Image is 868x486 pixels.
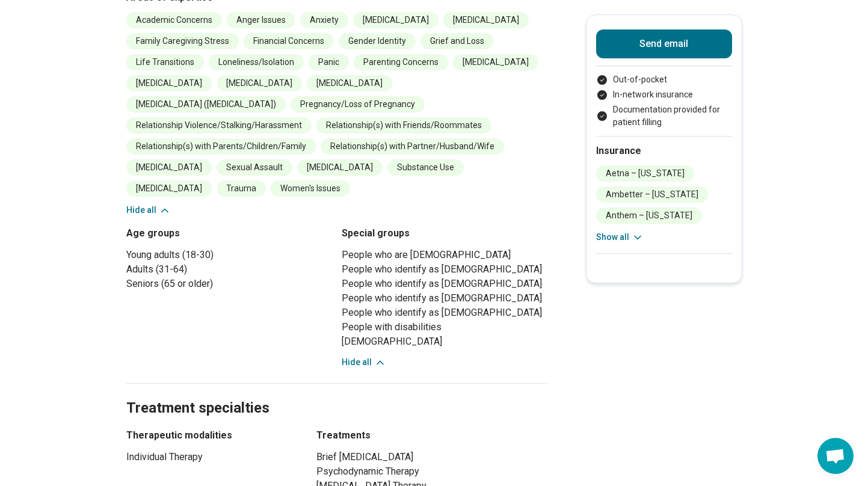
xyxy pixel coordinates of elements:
li: Family Caregiving Stress [126,33,239,49]
li: Trauma [217,180,266,197]
li: Relationship(s) with Parents/Children/Family [126,138,316,155]
li: Adults (31-64) [126,262,332,277]
li: [MEDICAL_DATA] [453,54,538,70]
li: [MEDICAL_DATA] [126,75,212,91]
ul: Payment options [596,73,732,129]
li: Academic Concerns [126,12,222,28]
li: Documentation provided for patient filling [596,103,732,129]
li: Gender Identity [339,33,416,49]
h2: Treatment specialties [126,369,547,419]
li: Aetna – [US_STATE] [596,165,694,182]
li: People who identify as [DEMOGRAPHIC_DATA] [342,262,547,277]
button: Send email [596,29,732,58]
li: [MEDICAL_DATA] ([MEDICAL_DATA]) [126,96,286,112]
button: Hide all [342,356,386,369]
h3: Treatments [316,428,547,443]
h3: Therapeutic modalities [126,428,295,443]
h2: Insurance [596,144,732,158]
li: Relationship(s) with Friends/Roommates [316,117,491,134]
li: Pregnancy/Loss of Pregnancy [291,96,425,112]
li: Psychodynamic Therapy [316,464,547,479]
li: [MEDICAL_DATA] [126,159,212,176]
button: Show all [596,231,644,244]
li: [MEDICAL_DATA] [353,12,439,28]
button: Hide all [126,204,171,217]
h3: Age groups [126,226,332,241]
li: Young adults (18-30) [126,248,332,262]
li: Out-of-pocket [596,73,732,86]
li: Relationship(s) with Partner/Husband/Wife [321,138,504,155]
li: Women's Issues [271,180,350,197]
li: Ambetter – [US_STATE] [596,186,708,203]
li: People who identify as [DEMOGRAPHIC_DATA] [342,291,547,306]
li: Substance Use [387,159,464,176]
li: [MEDICAL_DATA] [307,75,392,91]
li: Loneliness/Isolation [209,54,304,70]
li: In-network insurance [596,88,732,101]
li: [MEDICAL_DATA] [217,75,302,91]
li: Grief and Loss [420,33,494,49]
li: Panic [309,54,349,70]
li: Parenting Concerns [354,54,448,70]
div: Open chat [817,438,854,474]
li: [MEDICAL_DATA] [126,180,212,197]
li: People with disabilities [342,320,547,334]
li: [MEDICAL_DATA] [443,12,529,28]
li: People who identify as [DEMOGRAPHIC_DATA] [342,306,547,320]
li: Relationship Violence/Stalking/Harassment [126,117,312,134]
li: [MEDICAL_DATA] [297,159,383,176]
li: Seniors (65 or older) [126,277,332,291]
li: People who are [DEMOGRAPHIC_DATA] [342,248,547,262]
li: Sexual Assault [217,159,292,176]
li: People who identify as [DEMOGRAPHIC_DATA] [342,277,547,291]
li: Individual Therapy [126,450,295,464]
li: [DEMOGRAPHIC_DATA] [342,334,547,349]
li: Brief [MEDICAL_DATA] [316,450,547,464]
li: Anxiety [300,12,348,28]
h3: Special groups [342,226,547,241]
li: Anthem – [US_STATE] [596,208,702,224]
li: Financial Concerns [244,33,334,49]
li: Life Transitions [126,54,204,70]
li: Anger Issues [227,12,295,28]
